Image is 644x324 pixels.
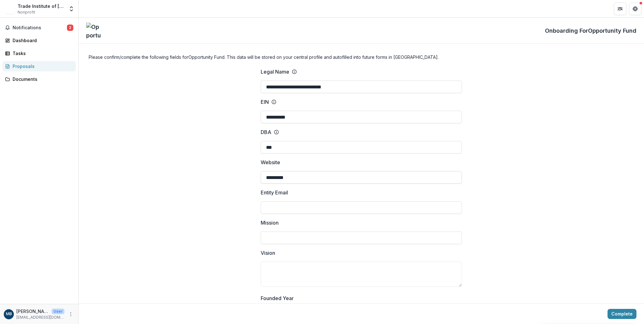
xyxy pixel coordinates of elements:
[13,76,71,82] div: Documents
[13,37,71,44] div: Dashboard
[67,310,75,318] button: More
[3,74,76,84] a: Documents
[16,315,64,320] p: [EMAIL_ADDRESS][DOMAIN_NAME]
[261,219,279,226] p: Mission
[545,26,636,35] p: Onboarding For Opportunity Fund
[13,25,67,31] span: Notifications
[67,3,76,15] button: Open entity switcher
[18,9,35,15] span: Nonprofit
[6,312,12,316] div: Maggie Beldecos
[16,308,49,315] p: [PERSON_NAME]
[3,23,76,33] button: Notifications2
[13,50,71,57] div: Tasks
[261,249,275,257] p: Vision
[3,48,76,59] a: Tasks
[3,35,76,46] a: Dashboard
[13,63,71,70] div: Proposals
[261,98,269,106] p: EIN
[608,309,636,319] button: Complete
[52,309,64,314] p: User
[261,128,271,136] p: DBA
[261,294,294,302] p: Founded Year
[261,159,280,166] p: Website
[261,189,288,196] p: Entity Email
[5,4,15,14] img: Trade Institute of Pittsburgh
[67,25,73,31] span: 2
[89,54,634,60] h4: Please confirm/complete the following fields for Opportunity Fund . This data will be stored on y...
[614,3,626,15] button: Partners
[3,61,76,71] a: Proposals
[261,68,289,75] p: Legal Name
[86,23,102,38] img: Opportunity Fund logo
[629,3,641,15] button: Get Help
[18,3,64,9] div: Trade Institute of [GEOGRAPHIC_DATA]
